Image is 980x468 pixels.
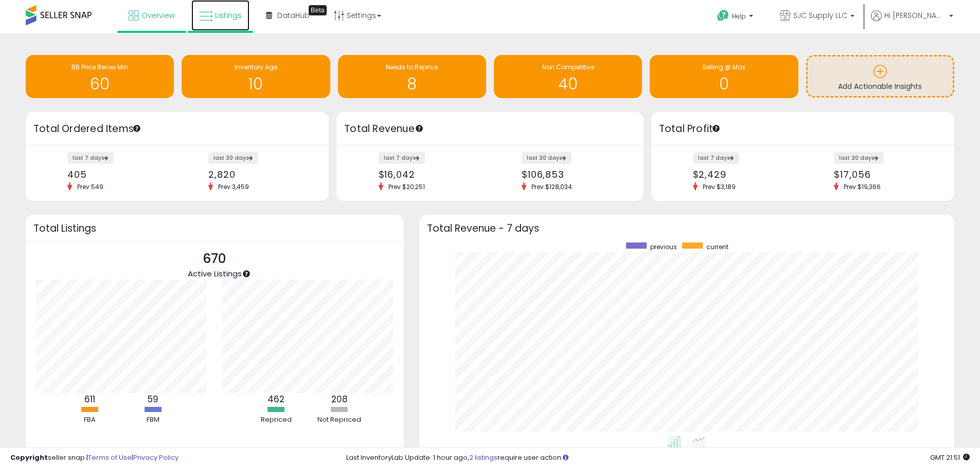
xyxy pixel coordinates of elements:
div: Tooltip anchor [132,124,141,133]
span: Non Competitive [542,63,594,71]
span: Prev: $3,189 [698,182,741,191]
b: 611 [84,393,95,405]
span: Overview [141,10,175,21]
span: Prev: $19,366 [839,182,886,191]
span: Help [732,12,746,21]
div: $17,056 [834,169,936,180]
label: last 30 days [522,152,572,164]
h1: 40 [499,76,637,92]
b: 208 [331,393,348,405]
span: previous [650,242,677,251]
div: Tooltip anchor [242,269,251,278]
b: 462 [268,393,284,405]
a: Terms of Use [88,453,132,462]
h1: 60 [31,76,169,92]
b: 59 [148,393,158,405]
i: Click here to read more about un-synced listings. [563,454,568,461]
span: current [706,242,728,251]
h1: 8 [343,76,481,92]
a: Non Competitive 40 [494,55,642,98]
div: Tooltip anchor [415,124,424,133]
label: last 7 days [379,152,425,164]
div: Tooltip anchor [711,124,721,133]
h3: Total Revenue - 7 days [427,224,947,232]
div: $106,853 [522,169,626,180]
label: last 7 days [693,152,739,164]
a: Privacy Policy [133,453,179,462]
div: $2,429 [693,169,795,180]
span: Listings [215,10,242,21]
a: Help [709,2,763,33]
div: 405 [67,169,170,180]
div: FBM [122,415,184,425]
h3: Total Listings [33,224,396,232]
span: DataHub [277,10,310,21]
div: Repriced [245,415,307,425]
i: Get Help [717,9,729,22]
span: Prev: 3,459 [213,182,254,191]
div: $16,042 [379,169,483,180]
a: Inventory Age 10 [182,55,330,98]
span: Add Actionable Insights [838,81,922,91]
h3: Total Profit [659,122,947,136]
span: 2025-09-11 21:51 GMT [930,453,970,462]
div: 2,820 [208,169,311,180]
strong: Copyright [10,453,48,462]
span: BB Price Below Min [72,63,128,71]
a: Selling @ Max 0 [650,55,798,98]
span: Prev: 549 [72,182,109,191]
span: Selling @ Max [702,63,745,71]
div: seller snap | | [10,453,179,463]
a: Hi [PERSON_NAME] [871,10,953,33]
p: 670 [188,249,242,269]
div: Tooltip anchor [309,5,327,15]
h3: Total Ordered Items [33,122,321,136]
span: Needs to Reprice [386,63,438,71]
span: Inventory Age [235,63,277,71]
span: Prev: $20,251 [383,182,430,191]
div: Not Repriced [309,415,370,425]
a: 2 listings [469,453,497,462]
h3: Total Revenue [344,122,636,136]
span: SJC Supply LLC [793,10,847,21]
h1: 10 [187,76,325,92]
span: Prev: $128,034 [526,182,577,191]
span: Hi [PERSON_NAME] [884,10,946,21]
a: BB Price Below Min 60 [26,55,174,98]
h1: 0 [655,76,793,92]
span: Active Listings [188,268,242,279]
div: FBA [59,415,121,425]
a: Needs to Reprice 8 [338,55,486,98]
a: Add Actionable Insights [808,57,953,96]
label: last 30 days [208,152,258,164]
div: Last InventoryLab Update: 1 hour ago, require user action. [346,453,970,463]
label: last 7 days [67,152,114,164]
label: last 30 days [834,152,884,164]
